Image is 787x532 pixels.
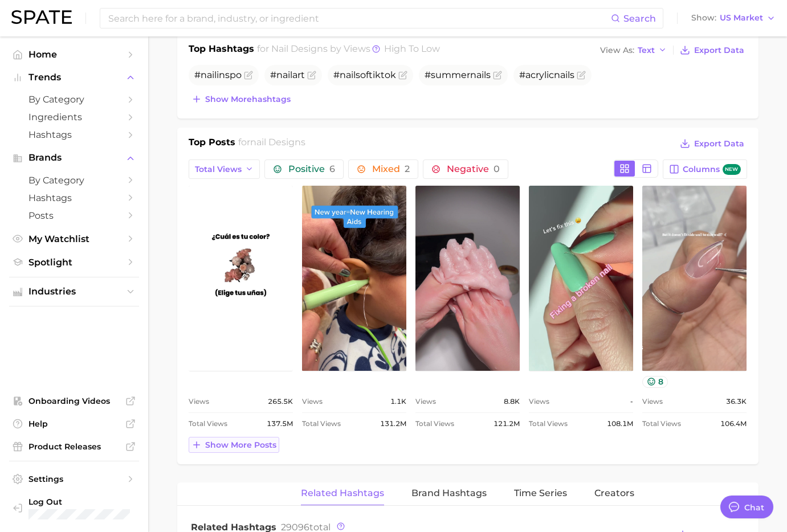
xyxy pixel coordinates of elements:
[411,488,487,498] span: Brand Hashtags
[9,230,139,248] a: My Watchlist
[329,163,335,174] span: 6
[514,488,567,498] span: Time Series
[688,11,778,26] button: ShowUS Market
[244,71,253,80] button: Flag as miscategorized or irrelevant
[107,9,611,28] input: Search here for a brand, industry, or ingredient
[189,136,235,153] h1: Top Posts
[720,417,747,431] span: 106.4m
[11,10,72,24] img: SPATE
[28,193,120,203] span: Hashtags
[691,15,716,21] span: Show
[28,49,120,60] span: Home
[271,43,328,54] span: nail designs
[257,42,440,58] h2: for by Views
[470,69,486,80] span: nail
[494,417,520,431] span: 121.2m
[597,43,670,58] button: View AsText
[28,257,120,268] span: Spotlight
[9,189,139,207] a: Hashtags
[288,165,335,174] span: Positive
[694,46,744,55] span: Export Data
[390,395,406,408] span: 1.1k
[189,417,227,431] span: Total Views
[415,395,436,408] span: Views
[9,253,139,271] a: Spotlight
[28,112,120,122] span: Ingredients
[529,395,549,408] span: Views
[9,91,139,108] a: by Category
[642,395,663,408] span: Views
[683,164,740,175] span: Columns
[9,149,139,166] button: Brands
[577,71,586,80] button: Flag as miscategorized or irrelevant
[9,392,139,410] a: Onboarding Videos
[9,493,139,523] a: Log out. Currently logged in with e-mail alexandraoh@dashingdiva.com.
[720,15,763,21] span: US Market
[28,153,120,163] span: Brands
[405,163,410,174] span: 2
[398,71,407,80] button: Flag as miscategorized or irrelevant
[494,163,500,174] span: 0
[28,287,120,297] span: Industries
[519,69,574,80] span: #acrylic s
[425,69,491,80] span: #summer s
[28,419,120,429] span: Help
[723,164,741,175] span: new
[9,46,139,63] a: Home
[28,94,120,105] span: by Category
[189,91,293,107] button: Show morehashtags
[28,234,120,244] span: My Watchlist
[638,47,655,54] span: Text
[642,417,681,431] span: Total Views
[726,395,747,408] span: 36.3k
[694,139,744,149] span: Export Data
[189,42,254,58] h1: Top Hashtags
[268,395,293,408] span: 265.5k
[677,136,747,152] button: Export Data
[267,417,293,431] span: 137.5m
[201,69,217,80] span: nail
[28,210,120,221] span: Posts
[28,72,120,83] span: Trends
[205,95,291,104] span: Show more hashtags
[195,165,242,174] span: Total Views
[9,207,139,224] a: Posts
[607,417,633,431] span: 108.1m
[333,69,396,80] span: # softiktok
[270,69,305,80] span: # art
[9,283,139,300] button: Industries
[307,71,316,80] button: Flag as miscategorized or irrelevant
[189,159,260,179] button: Total Views
[9,438,139,455] a: Product Releases
[594,488,634,498] span: Creators
[380,417,406,431] span: 131.2m
[9,108,139,126] a: Ingredients
[205,440,276,450] span: Show more posts
[28,497,154,507] span: Log Out
[630,395,633,408] span: -
[189,395,209,408] span: Views
[238,136,305,153] h2: for
[529,417,568,431] span: Total Views
[28,441,120,452] span: Product Releases
[250,137,305,148] span: nail designs
[302,395,323,408] span: Views
[623,13,656,24] span: Search
[447,165,500,174] span: Negative
[301,488,384,498] span: Related Hashtags
[9,126,139,144] a: Hashtags
[28,129,120,140] span: Hashtags
[9,415,139,432] a: Help
[504,395,520,408] span: 8.8k
[276,69,292,80] span: nail
[677,42,747,58] button: Export Data
[194,69,242,80] span: # inspo
[554,69,570,80] span: nail
[600,47,634,54] span: View As
[384,43,440,54] span: high to low
[28,396,120,406] span: Onboarding Videos
[493,71,502,80] button: Flag as miscategorized or irrelevant
[302,417,341,431] span: Total Views
[189,437,279,453] button: Show more posts
[372,165,410,174] span: Mixed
